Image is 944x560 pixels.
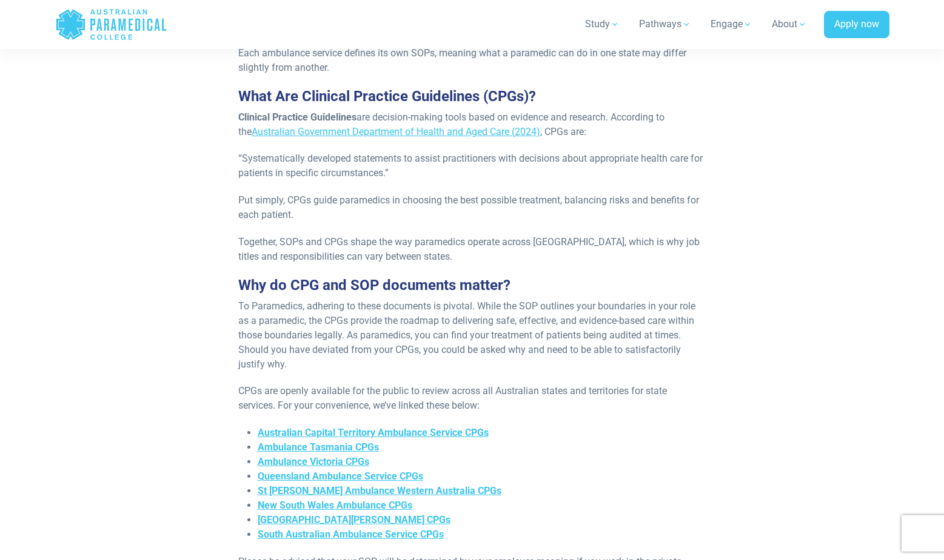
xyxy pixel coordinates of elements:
a: Study [578,7,627,41]
a: Pathways [632,7,698,41]
a: Ambulance Victoria CPGs [258,456,369,467]
a: Apply now [824,11,889,39]
a: St [PERSON_NAME] Ambulance Western Australia CPGs [258,485,501,496]
a: South Australian Ambulance Service CPGs [258,529,444,540]
span: Why do CPG and SOP documents matter? [238,277,510,294]
p: Put simply, CPGs guide paramedics in choosing the best possible treatment, balancing risks and be... [238,193,706,222]
p: Together, SOPs and CPGs shape the way paramedics operate across [GEOGRAPHIC_DATA], which is why j... [238,235,706,264]
h3: What Are Clinical Practice Guidelines (CPGs)? [238,88,706,105]
a: Queensland Ambulance Service CPGs [258,470,423,482]
p: Each ambulance service defines its own SOPs, meaning what a paramedic can do in one state may dif... [238,46,706,75]
span: To Paramedics, adhering to these documents is pivotal. While the SOP outlines your boundaries in ... [238,300,695,370]
a: About [765,7,814,41]
span: CPGs are openly available for the public to review across all Australian states and territories f... [238,385,667,411]
a: [GEOGRAPHIC_DATA][PERSON_NAME] CPGs [258,514,450,525]
strong: Clinical Practice Guidelines [238,111,357,123]
a: Australian Government Department of Health and Aged Care (2024) [252,126,540,137]
a: New South Wales Ambulance CPGs [258,499,412,511]
p: “Systematically developed statements to assist practitioners with decisions about appropriate hea... [238,151,706,180]
a: Engage [703,7,760,41]
a: Australian Paramedical College [55,5,167,44]
p: are decision-making tools based on evidence and research. According to the , CPGs are: [238,110,706,139]
a: Australian Capital Territory Ambulance Service CPGs [258,427,489,438]
a: Ambulance Tasmania CPGs [258,441,379,453]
